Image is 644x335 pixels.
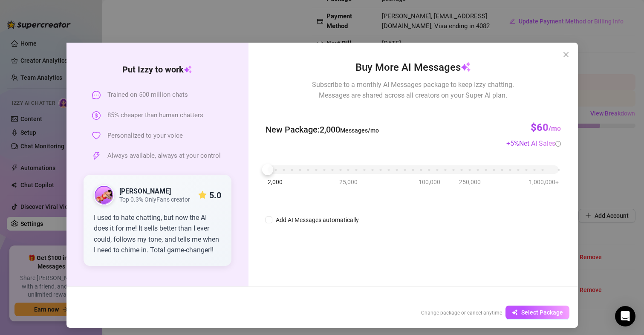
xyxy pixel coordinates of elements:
[559,48,573,61] button: Close
[107,151,221,161] span: Always available, always at your control
[119,196,190,203] span: Top 0.3% OnlyFans creator
[355,60,471,76] span: Buy More AI Messages
[615,306,635,326] div: Open Intercom Messenger
[340,127,378,134] span: Messages/mo
[555,141,561,147] span: info-circle
[529,177,559,187] span: 1,000,000+
[418,177,440,187] span: 100,000
[92,91,101,99] span: message
[122,64,192,75] strong: Put Izzy to work
[459,177,480,187] span: 250,000
[531,121,561,135] h3: $60
[506,139,561,147] span: + 5 %
[209,190,221,200] strong: 5.0
[267,177,282,187] span: 2,000
[312,79,514,101] span: Subscribe to a monthly AI Messages package to keep Izzy chatting. Messages are shared across all ...
[339,177,357,187] span: 25,000
[92,131,101,140] span: heart
[505,306,569,319] button: Select Package
[107,110,203,121] span: 85% cheaper than human chatters
[107,131,183,141] span: Personalized to your voice
[119,187,171,195] strong: [PERSON_NAME]
[559,51,573,58] span: Close
[265,123,378,136] span: New Package : 2,000
[94,212,221,256] div: I used to hate chatting, but now the AI does it for me! It sells better than I ever could, follow...
[563,51,569,58] span: close
[198,191,206,199] span: star
[549,124,561,133] span: /mo
[92,111,101,120] span: dollar
[92,152,101,160] span: thunderbolt
[421,310,502,316] span: Change package or cancel anytime
[275,215,358,225] div: Add AI Messages automatically
[95,186,113,205] img: public
[519,138,561,149] div: Net AI Sales
[521,309,563,316] span: Select Package
[107,90,188,100] span: Trained on 500 million chats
